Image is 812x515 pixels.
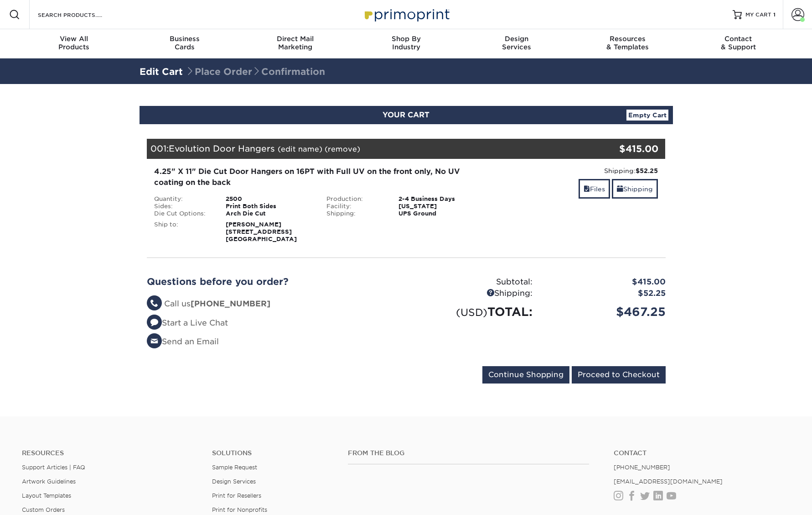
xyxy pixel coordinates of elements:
[226,221,297,242] strong: [PERSON_NAME] [STREET_ADDRESS] [GEOGRAPHIC_DATA]
[499,166,658,175] div: Shipping:
[129,35,240,43] span: Business
[22,478,76,485] a: Artwork Guidelines
[626,110,668,121] a: Empty Cart
[579,179,610,199] a: Files
[406,303,539,321] div: TOTAL:
[22,449,198,457] h4: Resources
[348,449,590,457] h4: From the Blog
[320,203,392,210] div: Facility:
[539,276,672,288] div: $415.00
[278,145,322,153] a: (edit name)
[325,145,360,153] a: (remove)
[22,464,85,471] a: Support Articles | FAQ
[147,276,399,287] h2: Questions before you order?
[147,210,219,217] div: Die Cut Options:
[240,35,351,43] span: Direct Mail
[147,221,219,243] div: Ship to:
[482,366,569,384] input: Continue Shopping
[351,35,461,43] span: Shop By
[147,195,219,203] div: Quantity:
[147,203,219,210] div: Sides:
[147,337,219,346] a: Send an Email
[636,167,658,174] strong: $52.25
[212,478,256,485] a: Design Services
[614,478,723,485] a: [EMAIL_ADDRESS][DOMAIN_NAME]
[392,203,492,210] div: [US_STATE]
[22,492,71,499] a: Layout Templates
[240,35,351,51] div: Marketing
[351,29,461,58] a: Shop ByIndustry
[383,110,429,119] span: YOUR CART
[147,298,399,310] li: Call us
[572,35,683,51] div: & Templates
[186,66,325,77] span: Place Order Confirmation
[612,179,658,199] a: Shipping
[129,35,240,51] div: Cards
[219,203,320,210] div: Print Both Sides
[191,299,270,308] strong: [PHONE_NUMBER]
[361,5,452,24] img: Primoprint
[147,318,228,327] a: Start a Live Chat
[614,449,790,457] a: Contact
[169,143,275,153] span: Evolution Door Hangers
[539,303,672,321] div: $467.25
[129,29,240,58] a: BusinessCards
[539,288,672,300] div: $52.25
[147,139,579,159] div: 001:
[572,366,666,384] input: Proceed to Checkout
[140,66,183,77] a: Edit Cart
[320,210,392,217] div: Shipping:
[19,29,129,58] a: View AllProducts
[406,288,539,300] div: Shipping:
[212,464,257,471] a: Sample Request
[406,276,539,288] div: Subtotal:
[320,195,392,203] div: Production:
[19,35,129,43] span: View All
[461,35,572,43] span: Design
[22,506,65,513] a: Custom Orders
[617,185,623,193] span: shipping
[584,185,590,193] span: files
[579,142,659,156] div: $415.00
[212,449,334,457] h4: Solutions
[212,492,261,499] a: Print for Resellers
[351,35,461,51] div: Industry
[219,210,320,217] div: Arch Die Cut
[683,35,794,51] div: & Support
[392,210,492,217] div: UPS Ground
[19,35,129,51] div: Products
[219,195,320,203] div: 2500
[572,35,683,43] span: Resources
[461,29,572,58] a: DesignServices
[456,306,487,318] small: (USD)
[240,29,351,58] a: Direct MailMarketing
[572,29,683,58] a: Resources& Templates
[683,29,794,58] a: Contact& Support
[392,195,492,203] div: 2-4 Business Days
[614,464,670,471] a: [PHONE_NUMBER]
[773,11,776,18] span: 1
[154,166,486,188] div: 4.25" X 11" Die Cut Door Hangers on 16PT with Full UV on the front only, No UV coating on the back
[37,9,126,20] input: SEARCH PRODUCTS.....
[461,35,572,51] div: Services
[745,11,771,19] span: MY CART
[683,35,794,43] span: Contact
[212,506,267,513] a: Print for Nonprofits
